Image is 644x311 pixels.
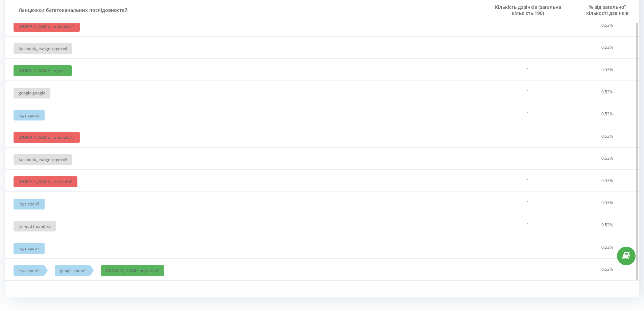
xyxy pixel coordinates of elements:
span: Ланцюжки багатоканальних послідовностей [19,7,431,13]
td: 1 [480,192,575,214]
div: rsya cpc [14,243,45,254]
td: 1 [480,125,575,148]
div: [DOMAIN_NAME] referral [14,21,80,32]
div: [DOMAIN_NAME] organic [101,265,164,276]
td: 1 [480,81,575,103]
div: rsya cpc [14,199,45,209]
td: 0.53 % [576,147,639,170]
div: facebook_leadgen cpm [14,43,72,54]
div: facebook_leadgen cpm [14,154,72,165]
span: x 5 [35,112,40,118]
td: 0.53 % [576,125,639,148]
span: % від загальної кількості дзвінків [582,4,633,16]
span: x 2 [81,268,86,273]
td: 0.53 % [576,81,639,103]
td: 0.53 % [576,258,639,281]
span: x 3 [63,157,67,162]
div: (direct) (none) [14,221,56,232]
td: 0.53 % [576,36,639,59]
td: 1 [480,258,575,281]
td: 1 [480,147,575,170]
span: x 7 [35,245,40,251]
span: x 2 [35,268,40,273]
td: 0.53 % [576,236,639,259]
div: [DOMAIN_NAME] referral [14,132,80,143]
div: [DOMAIN_NAME] referral [14,176,77,187]
div: rsya cpc [14,265,45,276]
span: x 14 [68,23,75,29]
div: [DOMAIN_NAME] organic [14,65,72,76]
span: x 2 [155,268,159,273]
span: Кількість дзвінків (загальна кількість 190 ) [488,4,568,16]
td: 1 [480,59,575,81]
span: x 3 [46,223,51,229]
div: google cpc [55,265,91,276]
td: 0.53 % [576,214,639,236]
td: 1 [480,236,575,259]
td: 1 [480,214,575,236]
span: x 2 [68,179,72,184]
span: x 15 [68,134,75,140]
td: 1 [480,14,575,37]
div: rsya cpc [14,110,45,121]
td: 1 [480,36,575,59]
td: 1 [480,170,575,192]
span: x 8 [35,201,40,207]
div: google google [14,88,50,98]
span: x 4 [63,46,67,51]
td: 0.53 % [576,170,639,192]
td: 0.53 % [576,59,639,81]
td: 0.53 % [576,14,639,37]
td: 1 [480,103,575,125]
td: 0.53 % [576,103,639,125]
td: 0.53 % [576,192,639,214]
